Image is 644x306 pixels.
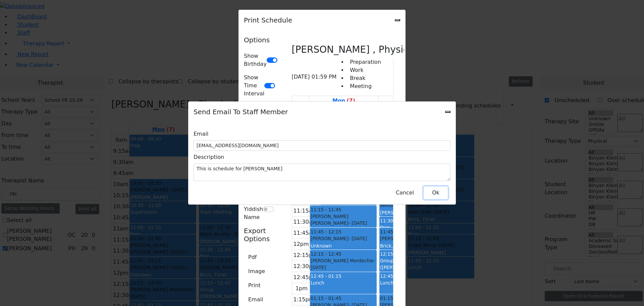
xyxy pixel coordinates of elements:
[424,186,448,199] button: Close
[445,111,450,113] button: Close
[194,128,208,140] label: Email
[194,107,288,117] h5: Send Email To Staff Member
[391,186,418,199] button: Close
[194,151,224,164] label: Description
